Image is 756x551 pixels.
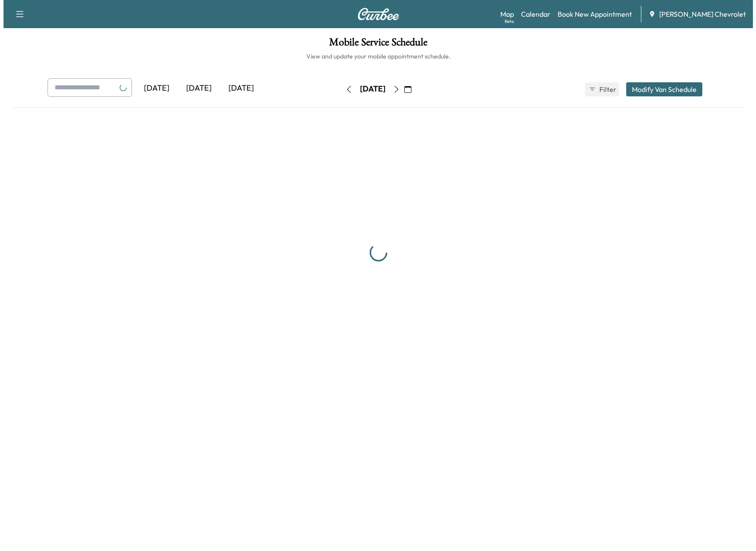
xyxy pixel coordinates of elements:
[354,8,396,20] img: Curbee Logo
[581,82,616,96] button: Filter
[554,9,628,19] a: Book New Appointment
[9,37,741,52] h1: Mobile Service Schedule
[501,18,510,25] div: Beta
[174,78,217,99] div: [DATE]
[517,9,547,19] a: Calendar
[656,9,742,19] span: [PERSON_NAME] Chevrolet
[596,84,612,95] span: Filter
[217,78,259,99] div: [DATE]
[132,78,174,99] div: [DATE]
[9,52,741,61] h6: View and update your mobile appointment schedule.
[497,9,510,19] a: MapBeta
[623,82,699,96] button: Modify Van Schedule
[356,84,382,95] div: [DATE]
